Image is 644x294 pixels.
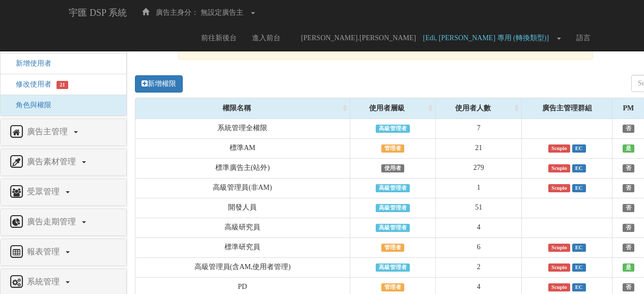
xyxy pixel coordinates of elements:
span: 否 [623,184,635,192]
a: 廣告走期管理 [8,214,119,230]
span: 高級管理者 [376,125,410,133]
td: 高級研究員 [135,218,350,238]
a: 新增使用者 [8,60,51,67]
span: 是 [623,263,635,272]
td: 高級管理員(非AM) [135,178,350,198]
div: 權限名稱 [135,98,350,119]
a: 系統管理 [8,274,119,290]
a: 受眾管理 [8,184,119,200]
td: 21 [436,138,522,158]
span: 廣告主管理 [24,127,73,136]
span: EC [572,244,586,252]
td: 標準AM [135,138,350,158]
span: 否 [623,224,635,232]
div: 廣告主管理群組 [522,98,612,119]
span: 21 [57,81,68,89]
span: 否 [623,244,635,252]
a: 報表管理 [8,244,119,260]
div: PM [612,98,644,119]
td: 279 [436,158,522,178]
span: 是 [623,144,635,153]
td: 高級管理員(含AM,使用者管理) [135,257,350,277]
span: 廣告走期管理 [24,217,81,226]
td: 2 [436,257,522,277]
span: 高級管理者 [376,204,410,212]
span: 廣告主身分： [156,9,199,16]
a: 語言 [569,25,598,51]
span: Scupio [548,283,570,291]
span: 管理者 [381,283,405,291]
span: 否 [623,204,635,212]
span: EC [572,184,586,192]
a: 角色與權限 [8,101,51,109]
a: 前往新後台 [193,25,244,51]
span: 廣告素材管理 [24,157,81,166]
span: EC [572,283,586,291]
span: 高級管理者 [376,263,410,272]
span: Scupio [548,184,570,192]
span: [PERSON_NAME].[PERSON_NAME] [296,34,421,42]
span: 否 [623,164,635,172]
div: 使用者人數 [436,98,521,119]
td: 4 [436,218,522,238]
a: 新增權限 [135,75,183,93]
a: 修改使用者 [8,80,51,88]
a: 廣告素材管理 [8,154,119,170]
td: 開發人員 [135,198,350,218]
td: 系統管理全權限 [135,119,350,138]
div: 使用者層級 [350,98,436,119]
span: Scupio [548,144,570,153]
span: 管理者 [381,144,405,153]
td: 標準廣告主(站外) [135,158,350,178]
a: 廣告主管理 [8,124,119,140]
span: 否 [623,125,635,133]
span: [Edi, [PERSON_NAME] 專用 (轉換類型)] [423,34,554,42]
span: 高級管理者 [376,184,410,192]
span: 使用者 [381,164,405,172]
td: 6 [436,238,522,257]
span: EC [572,263,586,272]
td: 7 [436,119,522,138]
span: 報表管理 [24,247,65,256]
td: 1 [436,178,522,198]
span: Scupio [548,164,570,172]
span: Scupio [548,263,570,272]
td: 標準研究員 [135,238,350,257]
span: 高級管理者 [376,224,410,232]
span: Scupio [548,244,570,252]
span: 否 [623,283,635,291]
a: [PERSON_NAME].[PERSON_NAME] [Edi, [PERSON_NAME] 專用 (轉換類型)] [288,25,568,51]
td: 51 [436,198,522,218]
span: EC [572,144,586,153]
span: 受眾管理 [24,187,65,196]
span: EC [572,164,586,172]
span: 無設定廣告主 [201,9,243,16]
a: 進入前台 [244,25,288,51]
span: 系統管理 [24,277,65,286]
span: 管理者 [381,244,405,252]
